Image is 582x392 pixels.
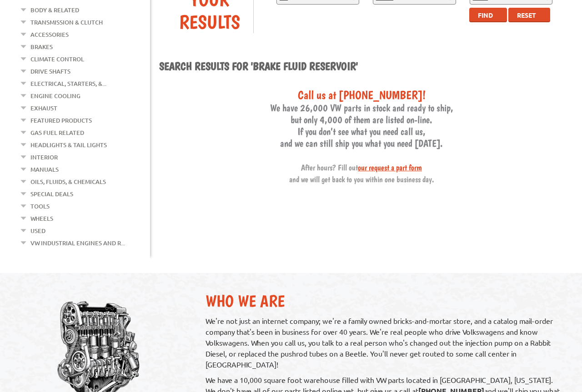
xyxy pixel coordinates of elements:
h1: Search results for 'brake fluid reservoir' [159,60,564,74]
a: Brakes [30,41,53,53]
a: Electrical, Starters, &... [30,78,106,89]
a: Tools [30,200,50,212]
a: our request a part form [358,163,422,172]
a: Headlights & Tail Lights [30,139,107,151]
a: Featured Products [30,114,92,126]
span: Find [478,11,493,19]
a: Used [30,225,45,237]
h3: We have 26,000 VW parts in stock and ready to ship, but only 4,000 of them are listed on-line. If... [159,88,564,184]
a: Wheels [30,213,53,224]
a: Engine Cooling [30,90,80,102]
a: Special Deals [30,188,73,200]
a: Transmission & Clutch [30,16,103,28]
span: Reset [517,11,536,19]
a: Drive Shafts [30,65,70,77]
a: Exhaust [30,102,57,114]
a: VW Industrial Engines and R... [30,237,125,249]
h2: Who We Are [206,291,562,311]
a: Climate Control [30,53,84,65]
p: We're not just an internet company; we're a family owned bricks-and-mortar store, and a catalog m... [206,315,562,370]
a: Oils, Fluids, & Chemicals [30,176,106,188]
button: Find [469,8,507,22]
span: After hours? Fill out and we will get back to you within one business day. [289,163,434,184]
button: Reset [508,8,550,22]
a: Interior [30,151,58,163]
a: Gas Fuel Related [30,127,84,139]
a: Body & Related [30,4,79,16]
a: Manuals [30,164,59,175]
span: Call us at [PHONE_NUMBER]! [298,88,426,102]
a: Accessories [30,29,69,40]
